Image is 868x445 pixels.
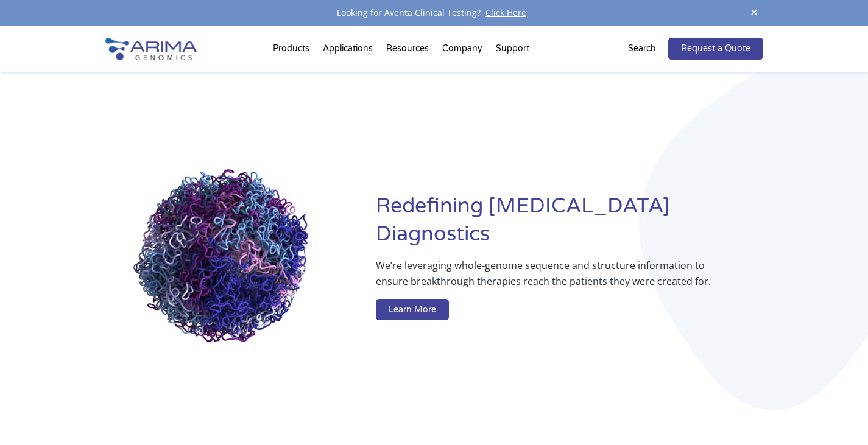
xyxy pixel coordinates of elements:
a: Learn More [376,299,449,321]
a: Click Here [481,7,531,18]
img: Arima-Genomics-logo [105,38,197,60]
p: Search [628,41,656,57]
iframe: Chat Widget [807,387,868,445]
div: Looking for Aventa Clinical Testing? [105,5,763,21]
div: 聊天小工具 [807,387,868,445]
p: We’re leveraging whole-genome sequence and structure information to ensure breakthrough therapies... [376,258,714,299]
h1: Redefining [MEDICAL_DATA] Diagnostics [376,192,763,258]
a: Request a Quote [668,38,763,60]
